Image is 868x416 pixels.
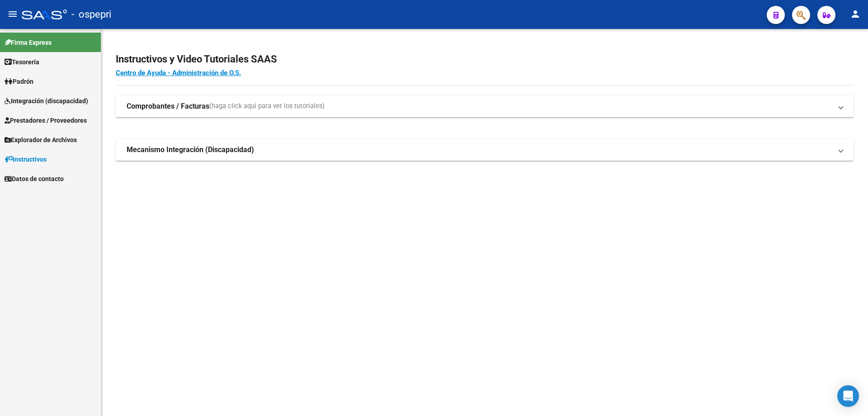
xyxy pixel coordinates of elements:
[850,9,861,19] mat-icon: person
[71,5,111,24] span: - ospepri
[5,57,39,67] span: Tesorería
[5,174,64,184] span: Datos de contacto
[116,139,854,161] mat-expansion-panel-header: Mecanismo Integración (Discapacidad)
[116,51,854,68] h2: Instructivos y Video Tutoriales SAAS
[5,135,77,145] span: Explorador de Archivos
[116,96,854,117] mat-expansion-panel-header: Comprobantes / Facturas(haga click aquí para ver los tutoriales)
[7,9,18,19] mat-icon: menu
[116,69,241,77] a: Centro de Ayuda - Administración de O.S.
[5,38,52,48] span: Firma Express
[5,77,33,86] span: Padrón
[5,154,47,164] span: Instructivos
[5,96,88,106] span: Integración (discapacidad)
[127,101,209,111] strong: Comprobantes / Facturas
[837,385,859,407] div: Open Intercom Messenger
[127,145,254,155] strong: Mecanismo Integración (Discapacidad)
[209,101,325,111] span: (haga click aquí para ver los tutoriales)
[5,115,87,125] span: Prestadores / Proveedores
